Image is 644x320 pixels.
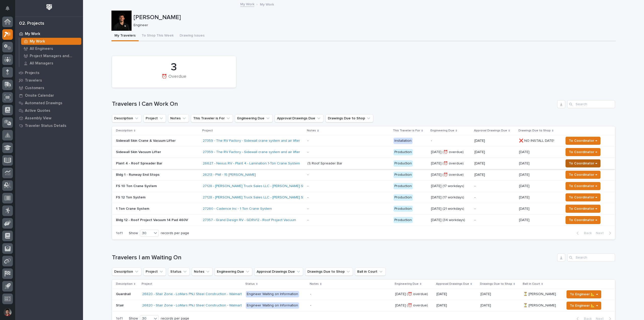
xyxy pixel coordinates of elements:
[2,3,13,14] button: Notifications
[25,116,51,121] p: Assembly View
[15,92,83,99] a: Onsite Calendar
[566,182,600,190] button: To Coordinator →
[395,291,429,296] p: [DATE] (⏰ overdue)
[519,194,531,200] p: [DATE]
[567,290,601,298] button: To Engineer 📐 →
[168,114,189,122] button: Notes
[474,195,515,200] p: -
[519,160,531,166] p: [DATE]
[518,128,551,133] p: Drawings Due to Shop
[474,207,515,211] p: -
[30,39,45,44] p: My Work
[567,100,615,108] input: Search
[431,161,470,166] p: [DATE] (⏰ overdue)
[111,31,139,41] button: My Travelers
[480,302,492,308] p: [DATE]
[116,302,125,308] p: Stair
[177,31,208,41] button: Drawing Issues
[569,149,597,155] span: To Coordinator →
[474,184,515,188] p: -
[112,254,555,261] h1: Travelers I am Waiting On
[112,169,615,181] tr: Bldg 1 - Runway End Stops26213 - PWI - 15 [PERSON_NAME] - Production[DATE] (⏰ overdue)[DATE][DATE...
[569,217,597,223] span: To Coordinator →
[393,194,413,201] div: Production
[393,160,413,167] div: Production
[246,291,299,297] div: Engineer Waiting on Information
[129,231,138,235] p: Show
[6,6,13,14] div: Notifications
[431,207,470,211] p: [DATE] (21 workdays)
[566,148,600,156] button: To Coordinator →
[474,139,515,143] p: [DATE]
[431,218,470,222] p: [DATE] (34 workdays)
[519,206,531,211] p: [DATE]
[307,139,308,143] div: -
[2,307,13,317] button: users-avatar
[30,47,53,51] p: All Engineers
[566,137,600,145] button: To Coordinator →
[431,150,470,154] p: [DATE] (⏰ overdue)
[569,160,597,166] span: To Coordinator →
[519,138,555,143] p: ❌ NO INSTALL DATE!
[246,302,299,309] div: Engineer Waiting on Information
[436,303,476,308] p: [DATE]
[15,30,83,38] a: My Work
[566,205,600,213] button: To Coordinator →
[203,139,300,143] a: 27359 - The RV Factory - Sidewall crane system and air lifter
[307,161,342,166] div: (1) Roof Spreader Bar
[142,292,250,296] a: 26820 - Stair Zone - LoMars PNJ Steel Construction - Walmart Stair
[112,192,615,203] tr: FS 12 Ton System27128 - [PERSON_NAME] Truck Sales LLC - [PERSON_NAME] Systems - Production[DATE] ...
[134,23,612,27] p: Engineer
[474,128,507,133] p: Approval Drawings Due
[192,268,213,276] button: Notes
[431,173,470,177] p: [DATE] (⏰ overdue)
[393,183,413,189] div: Production
[203,218,296,222] a: 27357 - Grand Design RV - GDRV12 - Roof Project Vacuum
[25,124,66,128] p: Traveler Status Details
[19,52,83,59] a: Project Managers and Engineers
[245,281,255,287] p: Status
[519,172,531,177] p: [DATE]
[203,161,300,166] a: 26627 - Nexus RV - Plant 4 - Lamination 1-Ton Crane System
[307,128,316,133] p: Notes
[519,149,531,154] p: [DATE]
[120,61,227,74] div: 3
[395,302,429,308] p: [DATE] (⏰ overdue)
[393,128,420,133] p: This Traveler is For
[30,54,79,58] p: Project Managers and Engineers
[307,184,308,188] div: -
[310,281,319,287] p: Notes
[116,281,133,287] p: Description
[19,38,83,45] a: My Work
[112,147,615,158] tr: Sidewall Skin Vacuum Lifter27359 - The RV Factory - Sidewall crane system and air lifter - Produc...
[474,161,515,166] p: [DATE]
[116,150,199,154] p: Sidewall Skin Vacuum Lifter
[112,158,615,169] tr: Plant 4 - Roof Spreader Bar26627 - Nexus RV - Plant 4 - Lamination 1-Ton Crane System (1) Roof Sp...
[431,184,470,188] p: [DATE] (17 workdays)
[15,107,83,114] a: Active Quotes
[25,71,39,75] p: Projects
[112,203,615,215] tr: 1 Ton Crane System27260 - Cadence Inc - 1 Ton Crane System - Production[DATE] (21 workdays)-[DATE...
[307,207,308,211] div: -
[480,281,512,287] p: Drawings Due to Shop
[203,173,256,177] a: 26213 - PWI - 15 [PERSON_NAME]
[143,268,166,276] button: Project
[275,114,324,122] button: Approval Drawings Due
[112,268,141,276] button: Description
[355,268,386,276] button: Ball in Court
[116,207,199,211] p: 1 Ton Crane System
[570,303,598,309] span: To Engineer 📐 →
[395,281,419,287] p: Engineering Due
[570,291,598,297] span: To Engineer 📐 →
[326,114,373,122] button: Drawings Due to Shop
[168,268,190,276] button: Status
[594,231,615,235] button: Next
[203,184,314,188] a: 27128 - [PERSON_NAME] Truck Sales LLC - [PERSON_NAME] Systems
[567,302,601,310] button: To Engineer 📐 →
[566,171,600,179] button: To Coordinator →
[161,231,189,235] p: records per page
[260,1,274,7] p: My Work
[310,292,311,296] div: -
[566,159,600,167] button: To Coordinator →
